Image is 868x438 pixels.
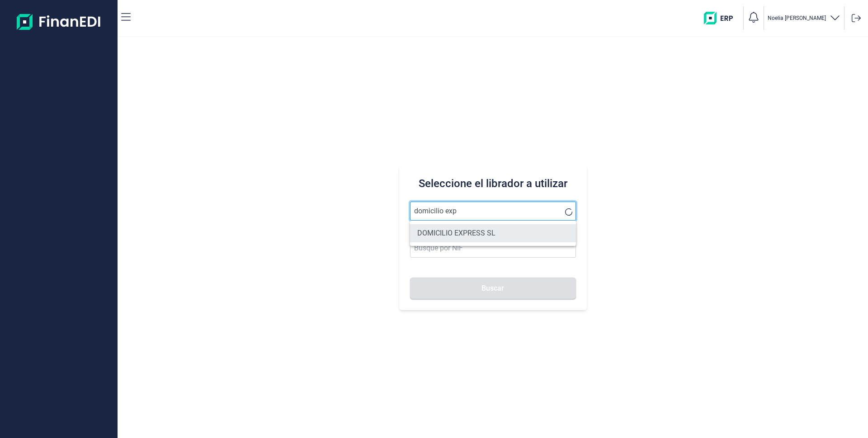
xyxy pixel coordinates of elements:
[768,14,826,22] p: Noelia [PERSON_NAME]
[410,202,576,221] input: Seleccione la razón social
[704,12,740,24] img: erp
[481,285,504,292] span: Buscar
[17,7,101,36] img: Logo de aplicación
[410,224,576,242] li: DOMICILIO EXPRESS SL
[410,176,576,191] h3: Seleccione el librador a utilizar
[410,278,576,299] button: Buscar
[410,239,576,258] input: Busque por NIF
[768,12,840,25] button: Noelia [PERSON_NAME]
